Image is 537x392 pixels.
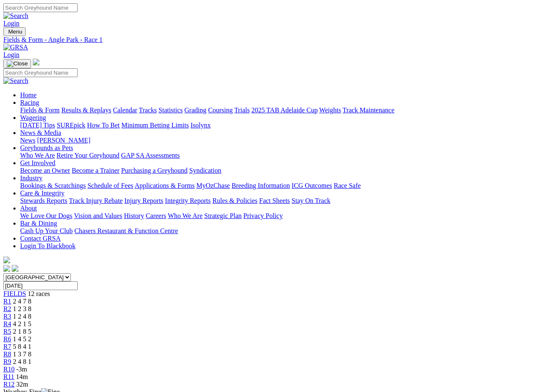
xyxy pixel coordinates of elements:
span: 2 1 8 5 [13,328,31,335]
a: Privacy Policy [243,212,283,219]
a: Home [20,91,36,99]
a: Tracks [139,106,157,114]
a: R10 [3,366,15,373]
span: 4 2 1 5 [13,320,31,327]
a: SUREpick [57,122,85,129]
a: Bar & Dining [20,220,57,227]
a: News & Media [20,129,61,136]
a: R7 [3,343,11,350]
a: Grading [185,106,206,114]
a: [DATE] Tips [20,122,55,129]
img: twitter.svg [12,265,18,272]
button: Toggle navigation [3,59,31,68]
a: Results & Replays [61,106,111,114]
a: Retire Your Greyhound [57,152,120,159]
button: Toggle navigation [3,27,26,36]
span: 1 2 3 8 [13,305,31,312]
div: Industry [20,182,534,190]
span: R12 [3,381,15,388]
a: Racing [20,99,39,106]
a: History [124,212,144,219]
a: About [20,205,37,212]
a: Track Injury Rebate [69,197,123,204]
a: ICG Outcomes [292,182,332,189]
span: 2 4 7 8 [13,298,31,305]
a: Injury Reports [124,197,163,204]
span: R2 [3,305,11,312]
a: R8 [3,350,11,358]
a: Industry [20,174,42,182]
div: News & Media [20,137,534,144]
a: We Love Our Dogs [20,212,72,219]
a: Careers [146,212,166,219]
span: 12 races [28,290,50,297]
a: Who We Are [20,152,55,159]
div: Wagering [20,122,534,129]
a: Track Maintenance [343,106,394,114]
img: Search [3,77,29,85]
a: Coursing [208,106,233,114]
span: 5 8 4 1 [13,343,31,350]
img: logo-grsa-white.png [33,59,39,65]
div: Get Involved [20,167,534,174]
img: logo-grsa-white.png [3,257,10,263]
a: Login [3,20,19,27]
div: Racing [20,106,534,114]
a: FIELDS [3,290,26,297]
div: About [20,212,534,220]
img: Close [7,60,28,67]
input: Search [3,68,78,77]
a: R11 [3,373,14,380]
span: 32m [16,381,28,388]
a: Fact Sheets [259,197,290,204]
a: Strategic Plan [204,212,242,219]
a: R3 [3,313,11,320]
a: Rules & Policies [212,197,258,204]
span: 2 4 8 1 [13,358,31,365]
a: Breeding Information [232,182,290,189]
div: Bar & Dining [20,227,534,235]
a: R1 [3,298,11,305]
a: News [20,137,35,144]
span: 1 4 5 2 [13,335,31,343]
a: 2025 TAB Adelaide Cup [251,106,318,114]
a: R9 [3,358,11,365]
a: Become an Owner [20,167,70,174]
a: Vision and Values [74,212,122,219]
a: Applications & Forms [135,182,195,189]
a: Purchasing a Greyhound [121,167,188,174]
input: Search [3,3,78,12]
a: [PERSON_NAME] [37,137,90,144]
a: Fields & Form - Angle Park - Race 1 [3,36,534,44]
a: Stay On Track [292,197,330,204]
img: facebook.svg [3,265,10,272]
a: Isolynx [190,122,211,129]
span: R6 [3,335,11,343]
a: Calendar [113,106,137,114]
img: GRSA [3,44,28,51]
a: Get Involved [20,159,55,166]
a: Race Safe [334,182,360,189]
span: 14m [16,373,28,380]
input: Select date [3,281,78,290]
a: R5 [3,328,11,335]
div: Greyhounds as Pets [20,152,534,159]
a: R4 [3,320,11,327]
span: 1 3 7 8 [13,350,31,358]
a: How To Bet [87,122,120,129]
span: 1 2 4 8 [13,313,31,320]
span: -3m [16,366,27,373]
a: Chasers Restaurant & Function Centre [74,227,178,234]
a: GAP SA Assessments [121,152,180,159]
a: Bookings & Scratchings [20,182,86,189]
a: Statistics [159,106,183,114]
